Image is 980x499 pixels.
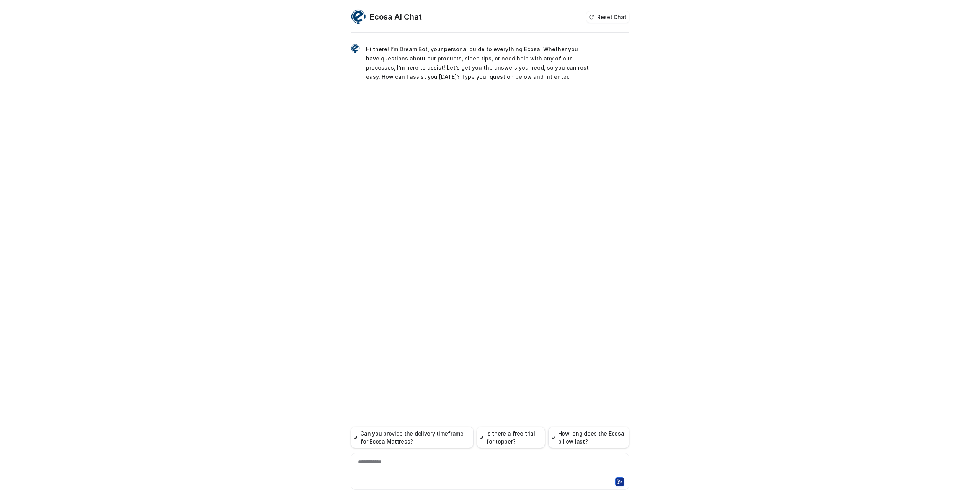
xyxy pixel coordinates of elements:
[351,9,366,24] img: Widget
[370,11,422,22] h2: Ecosa AI Chat
[477,427,545,448] button: Is there a free trial for topper?
[366,45,590,81] p: Hi there! I’m Dream Bot, your personal guide to everything Ecosa. Whether you have questions abou...
[548,427,629,448] button: How long does the Ecosa pillow last?
[586,11,629,23] button: Reset Chat
[351,44,360,53] img: Widget
[351,427,474,448] button: Can you provide the delivery timeframe for Ecosa Mattress?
